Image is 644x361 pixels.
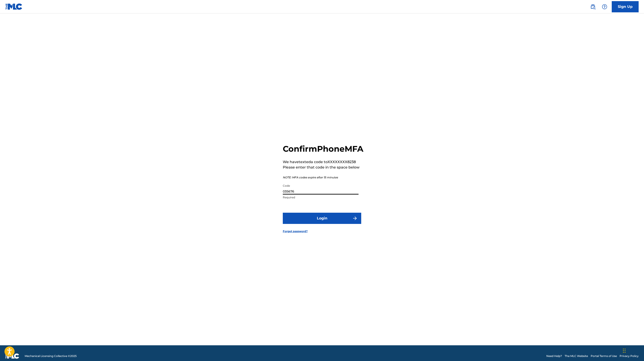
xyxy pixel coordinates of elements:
[620,354,639,358] a: Privacy Policy
[590,4,596,9] img: search
[283,175,363,179] p: NOTE: MFA codes expire after 15 minutes
[5,353,19,359] img: logo
[283,229,308,233] a: Forgot password?
[602,4,607,9] img: help
[622,339,644,361] iframe: Chat Widget
[591,354,617,358] a: Portal Terms of Use
[25,354,77,358] span: Mechanical Licensing Collective © 2025
[352,216,358,221] img: f7272a7cc735f4ea7f67.svg
[546,354,562,358] a: Need Help?
[588,2,597,11] a: Public Search
[622,339,644,361] div: Chatt-widget
[600,2,609,11] div: Help
[283,195,359,199] p: Required
[283,159,363,165] p: We have texted a code to XXXXXXXX8238
[283,144,363,154] h2: Confirm Phone MFA
[283,165,363,170] p: Please enter that code in the space below
[5,3,23,10] img: MLC Logo
[283,213,361,224] button: Login
[612,1,639,12] a: Sign Up
[565,354,588,358] a: The MLC Website
[623,344,626,357] div: Dra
